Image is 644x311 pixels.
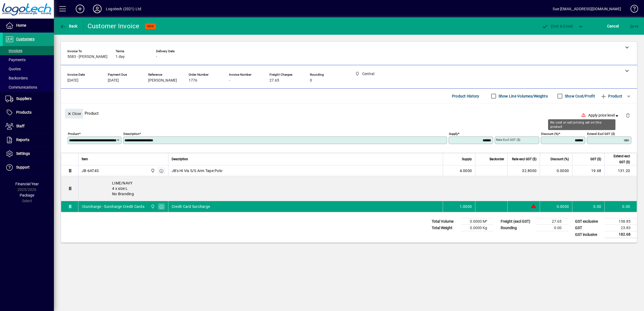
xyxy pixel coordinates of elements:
[68,132,79,136] mat-label: Product
[172,168,222,173] span: JB's Hi Vis S/S Arm Tape Polo
[16,165,30,169] span: Support
[16,96,32,101] span: Suppliers
[572,165,604,176] td: 19.68
[64,111,85,116] app-page-header-button: Close
[67,55,108,59] span: 5083 - [PERSON_NAME]
[269,78,279,83] span: 27.65
[498,225,536,231] td: Rounding
[15,182,39,186] span: Financial Year
[89,4,106,14] button: Profile
[605,218,637,225] td: 158.85
[82,204,144,209] div: \Surcharge - Surcharge Credit Cards
[3,55,54,64] a: Payments
[189,78,197,83] span: 1776
[621,113,634,118] app-page-header-button: Delete
[490,156,504,162] span: Backorder
[3,74,54,83] a: Backorders
[539,21,576,31] button: Post & Email
[461,218,494,225] td: 0.0000 M³
[540,201,572,212] td: 0.0000
[71,4,89,14] button: Add
[630,24,632,28] span: S
[60,24,78,28] span: Back
[16,37,34,41] span: Customers
[65,109,83,118] button: Close
[16,151,30,156] span: Settings
[608,153,630,165] span: Extend excl GST ($)
[172,156,188,162] span: Description
[3,133,54,147] a: Reports
[604,165,637,176] td: 131.20
[229,78,230,83] span: -
[16,138,29,142] span: Reports
[67,78,78,83] span: [DATE]
[429,225,461,231] td: Total Weight
[16,110,32,114] span: Products
[511,168,536,173] div: 32.8000
[536,218,568,225] td: 27.65
[310,78,312,83] span: 0
[587,132,615,136] mat-label: Extend excl GST ($)
[606,21,620,31] button: Cancel
[598,91,625,101] button: Product
[61,103,637,123] div: Product
[590,156,601,162] span: GST ($)
[82,156,88,162] span: Item
[54,21,84,31] app-page-header-button: Back
[5,85,37,89] span: Communications
[605,225,637,231] td: 23.83
[3,46,54,55] a: Invoices
[462,156,472,162] span: Supply
[605,231,637,238] td: 182.68
[3,147,54,160] a: Settings
[572,225,605,231] td: GST
[512,156,536,162] span: Rate excl GST ($)
[553,5,621,13] div: Sue [EMAIL_ADDRESS][DOMAIN_NAME]
[496,138,520,142] mat-label: Rate excl GST ($)
[449,132,458,136] mat-label: Supply
[460,204,472,209] span: 1.0000
[607,22,619,30] span: Cancel
[540,165,572,176] td: 0.0000
[604,201,637,212] td: 0.00
[572,218,605,225] td: GST exclusive
[460,168,472,173] span: 4.0000
[5,58,26,62] span: Payments
[3,83,54,92] a: Communications
[106,5,141,13] div: Logotech (2021) Ltd
[5,76,28,80] span: Backorders
[548,119,615,130] div: No cost or sell pricing set on this product
[67,109,81,118] span: Close
[5,48,22,53] span: Invoices
[3,106,54,119] a: Products
[586,111,622,120] button: Apply price level
[3,161,54,174] a: Support
[600,92,622,100] span: Product
[3,92,54,106] a: Suppliers
[16,124,25,128] span: Staff
[498,218,536,225] td: Freight (excl GST)
[172,204,210,209] span: Credit Card Surcharge
[461,225,494,231] td: 0.0000 Kg
[452,92,479,100] span: Product History
[3,120,54,133] a: Staff
[3,64,54,74] a: Quotes
[82,168,99,173] div: JB-6AT4S
[450,91,482,101] button: Product History
[588,113,619,118] span: Apply price level
[626,1,637,19] a: Knowledge Base
[108,78,119,83] span: [DATE]
[58,21,79,31] button: Back
[572,231,605,238] td: GST inclusive
[621,109,634,122] button: Delete
[3,19,54,32] a: Home
[429,218,461,225] td: Total Volume
[564,93,595,99] label: Show Cost/Profit
[20,193,34,197] span: Package
[550,156,569,162] span: Discount (%)
[149,168,155,174] span: Central
[630,22,638,30] span: ave
[5,67,21,71] span: Quotes
[541,132,559,136] mat-label: Discount (%)
[536,225,568,231] td: 0.00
